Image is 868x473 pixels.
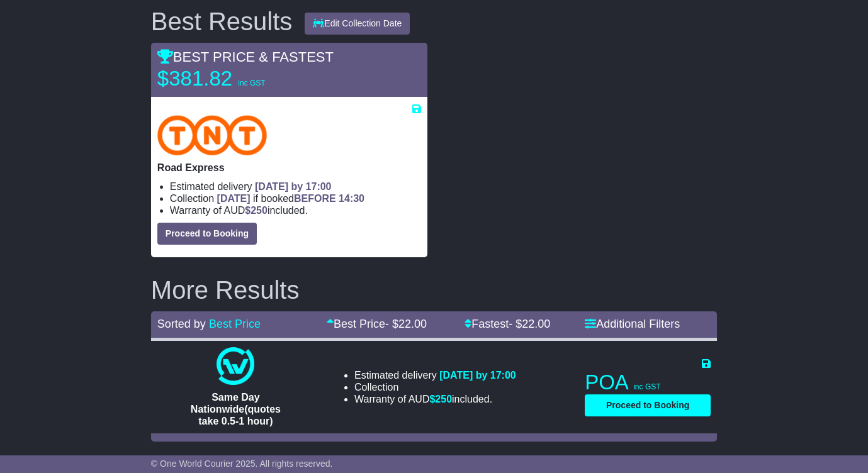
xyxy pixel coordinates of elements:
img: One World Courier: Same Day Nationwide(quotes take 0.5-1 hour) [217,347,254,385]
p: POA [585,370,711,395]
span: if booked [217,193,364,204]
span: 22.00 [522,318,550,330]
span: inc GST [238,79,265,87]
span: BEST PRICE & FASTEST [157,49,334,65]
span: © One World Courier 2025. All rights reserved. [151,459,333,469]
span: [DATE] [217,193,251,204]
span: 22.00 [398,318,427,330]
span: - $ [509,318,550,330]
span: 14:30 [339,193,364,204]
span: Sorted by [157,318,206,330]
button: Proceed to Booking [157,223,257,245]
span: - $ [385,318,427,330]
span: 250 [435,394,452,404]
span: [DATE] by 17:00 [255,181,332,192]
li: Warranty of AUD included. [170,204,422,216]
span: 250 [251,205,268,216]
img: TNT Domestic: Road Express [157,115,267,155]
li: Estimated delivery [354,369,516,381]
button: Edit Collection Date [305,13,410,35]
a: Best Price [209,318,261,330]
span: $ [245,205,268,216]
span: [DATE] by 17:00 [439,370,516,381]
li: Estimated delivery [170,181,422,192]
p: $381.82 [157,66,315,91]
li: Warranty of AUD included. [354,393,516,405]
span: BEFORE [294,193,336,204]
span: inc GST [633,382,660,391]
button: Proceed to Booking [585,394,711,416]
li: Collection [354,381,516,393]
span: $ [429,394,452,404]
a: Best Price- $22.00 [327,318,427,330]
a: Additional Filters [585,318,680,330]
a: Fastest- $22.00 [465,318,550,330]
li: Collection [170,192,422,204]
h2: More Results [151,276,717,304]
div: Best Results [145,8,299,35]
p: Road Express [157,162,422,174]
span: Same Day Nationwide(quotes take 0.5-1 hour) [191,392,281,426]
